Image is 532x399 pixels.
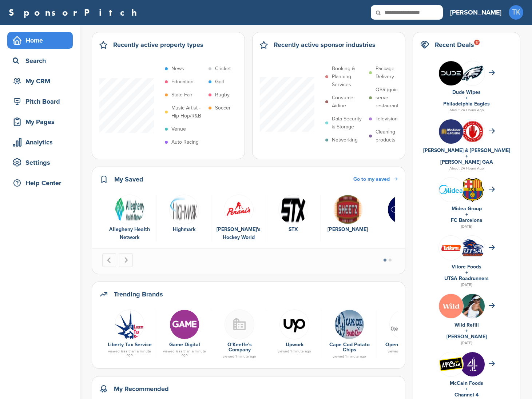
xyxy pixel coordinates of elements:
[115,195,144,224] img: Ahn
[11,115,73,128] div: My Pages
[215,78,224,86] p: Golf
[423,147,510,153] a: [PERSON_NAME] & [PERSON_NAME]
[114,289,163,299] h2: Trending Brands
[465,153,468,159] a: +
[216,310,263,339] a: Buildingmissing
[443,101,490,107] a: Philadelphia Eagles
[385,342,423,348] a: Open Sky Group
[9,8,142,17] a: SponsorPitch
[7,93,73,110] a: Pitch Board
[119,253,133,267] button: Next slide
[460,64,485,82] img: Data?1415807379
[114,384,169,394] h2: My Recommended
[451,217,483,223] a: FC Barcelona
[389,259,392,262] button: Go to page 2
[332,94,365,110] p: Consumer Airline
[106,195,153,242] a: Ahn Allegheny Health Network
[460,177,485,202] img: Open uri20141112 64162 1yeofb6?1415809477
[171,125,186,133] p: Venue
[274,40,376,50] h2: Recently active sponsor industries
[452,264,481,270] a: Vilore Foods
[332,136,358,144] p: Networking
[171,65,184,73] p: News
[454,322,479,328] a: Wild Refill
[420,107,513,113] div: About 24 Hours Ago
[452,89,481,95] a: Dude Wipes
[160,226,207,234] div: Highmark
[420,165,513,172] div: About 24 Hours Ago
[389,310,419,339] img: Osg
[115,310,144,339] img: Liberty tax
[353,176,390,182] span: Go to my saved
[388,195,417,224] img: Dt5zjbl6 400x400
[215,226,262,242] div: [PERSON_NAME]'s Hockey World
[11,95,73,108] div: Pitch Board
[353,175,398,183] a: Go to my saved
[266,195,321,242] div: 4 of 6
[278,195,308,224] img: Data
[215,65,231,73] p: Cricket
[376,65,409,81] p: Package Delivery
[440,159,493,165] a: [PERSON_NAME] GAA
[11,75,73,88] div: My CRM
[270,195,317,234] a: Data STX
[465,270,468,276] a: +
[333,195,363,224] img: Data
[439,357,463,371] img: Open uri20141112 50798 1gyzy02
[7,73,73,89] a: My CRM
[270,226,317,234] div: STX
[7,113,73,130] a: My Pages
[171,91,192,99] p: State Fair
[474,40,480,45] div: 17
[113,40,203,50] h2: Recently active property types
[465,328,468,334] a: +
[169,195,199,224] img: Data
[376,86,409,110] p: QSR (quick serve restaurant)
[435,40,474,50] h2: Recent Deals
[7,154,73,171] a: Settings
[324,226,371,234] div: [PERSON_NAME]
[160,195,207,234] a: Data Highmark
[271,350,318,353] div: viewed 1 minute ago
[11,136,73,149] div: Analytics
[215,91,230,99] p: Rugby
[377,258,398,263] ul: Select a slide to show
[7,175,73,191] a: Help Center
[379,226,426,234] div: Ford
[381,350,428,353] div: viewed 1 minute ago
[171,104,205,120] p: Music Artist - Hip Hop/R&B
[108,342,152,348] a: Liberty Tax Service
[102,253,116,267] button: Go to last slide
[375,195,430,242] div: 6 of 6
[114,174,143,184] h2: My Saved
[446,334,487,340] a: [PERSON_NAME]
[381,310,428,339] a: Osg
[460,238,485,258] img: Open uri20141112 64162 1eu47ya?1415809040
[211,195,266,242] div: 3 of 6
[171,138,199,146] p: Auto Racing
[439,119,463,144] img: 6ytyenzi 400x400
[157,195,211,242] div: 2 of 6
[509,5,523,20] span: TK
[161,310,208,339] a: Game (company) logo
[170,310,199,339] img: Game (company) logo
[326,310,373,339] a: Open uri20141112 50798 q3u0qv
[106,310,153,339] a: Liberty tax
[7,134,73,151] a: Analytics
[326,355,373,358] div: viewed 1 minute ago
[452,206,482,212] a: Midea Group
[376,128,409,144] p: Cleaning products
[11,34,73,47] div: Home
[439,294,463,318] img: Xmy2hx9i 400x400
[271,310,318,339] a: Zth0zzng 400x400
[450,4,501,20] a: [PERSON_NAME]
[7,32,73,49] a: Home
[460,352,485,376] img: Ctknvhwm 400x400
[329,342,370,353] a: Cape Cod Potato Chips
[216,355,263,358] div: viewed 1 minute ago
[465,95,468,101] a: +
[106,226,153,242] div: Allegheny Health Network
[11,176,73,189] div: Help Center
[106,350,153,357] div: viewed less than a minute ago
[439,61,463,85] img: Gcfarpgv 400x400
